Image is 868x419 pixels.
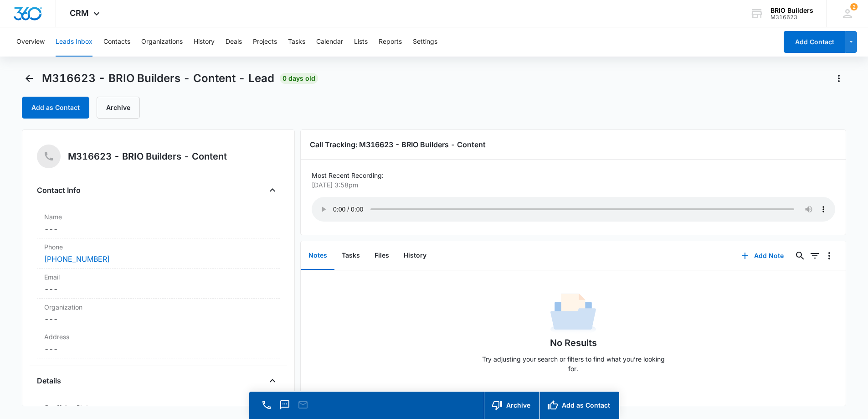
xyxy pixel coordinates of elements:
[316,27,343,57] button: Calendar
[265,183,280,197] button: Close
[278,404,291,412] a: Text
[260,398,273,411] button: Call
[354,27,368,57] button: Lists
[379,27,402,57] button: Reports
[42,72,274,85] span: M316623 - BRIO Builders - Content - Lead
[310,139,837,150] h3: Call Tracking: M316623 - BRIO Builders - Content
[484,392,539,419] button: Archive
[312,171,835,180] p: Most Recent Recording:
[44,403,272,412] label: Qualifying Status
[44,284,272,295] dd: ---
[770,7,813,14] div: account name
[37,328,280,358] div: Address---
[44,314,272,325] dd: ---
[56,27,92,57] button: Leads Inbox
[367,242,396,270] button: Files
[732,245,793,267] button: Add Note
[550,290,596,336] img: No Data
[16,27,45,57] button: Overview
[478,354,669,373] p: Try adjusting your search or filters to find what you’re looking for.
[265,373,280,388] button: Close
[260,404,273,412] a: Call
[68,150,227,163] h5: M316623 - BRIO Builders - Content
[413,27,437,57] button: Settings
[278,398,291,411] button: Text
[44,272,272,282] label: Email
[807,248,822,263] button: Filters
[312,180,830,190] p: [DATE] 3:58pm
[22,71,36,86] button: Back
[396,242,434,270] button: History
[44,223,272,234] dd: ---
[37,208,280,238] div: Name---
[832,71,846,86] button: Actions
[253,27,277,57] button: Projects
[37,238,280,269] div: Phone[PHONE_NUMBER]
[793,248,807,263] button: Search...
[850,3,858,10] div: notifications count
[280,73,318,84] span: 0 days old
[226,27,242,57] button: Deals
[37,299,280,328] div: Organization---
[103,27,130,57] button: Contacts
[194,27,215,57] button: History
[770,14,813,21] div: account id
[97,97,140,119] button: Archive
[22,97,89,119] button: Add as Contact
[37,375,61,386] h4: Details
[44,253,110,264] a: [PHONE_NUMBER]
[822,248,837,263] button: Overflow Menu
[301,242,334,270] button: Notes
[70,8,89,18] span: CRM
[550,336,597,350] h1: No Results
[37,269,280,299] div: Email---
[850,3,858,10] span: 2
[44,242,272,252] label: Phone
[312,197,835,222] audio: Your browser does not support the audio tag.
[44,332,272,341] label: Address
[288,27,305,57] button: Tasks
[334,242,367,270] button: Tasks
[539,392,619,419] button: Add as Contact
[784,31,845,53] button: Add Contact
[37,185,81,196] h4: Contact Info
[44,343,272,354] dd: ---
[44,212,272,222] label: Name
[44,302,272,312] label: Organization
[141,27,183,57] button: Organizations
